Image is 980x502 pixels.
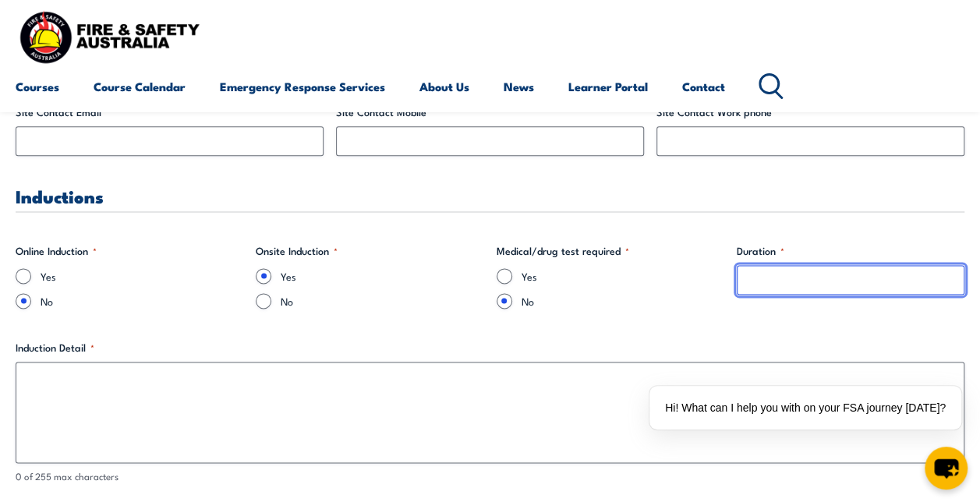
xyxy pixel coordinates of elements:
[682,68,725,105] a: Contact
[419,68,469,105] a: About Us
[16,243,97,259] legend: Online Induction
[649,386,961,430] div: Hi! What can I help you with on your FSA journey [DATE]?
[281,293,483,309] label: No
[41,293,243,309] label: No
[737,243,964,259] label: Duration
[41,268,243,284] label: Yes
[504,68,534,105] a: News
[16,469,964,484] div: 0 of 255 max characters
[568,68,648,105] a: Learner Portal
[256,243,338,259] legend: Onsite Induction
[497,243,629,259] legend: Medical/drug test required
[94,68,186,105] a: Course Calendar
[522,268,724,284] label: Yes
[16,187,964,205] h3: Inductions
[220,68,385,105] a: Emergency Response Services
[281,268,483,284] label: Yes
[16,340,964,355] label: Induction Detail
[522,293,724,309] label: No
[16,68,59,105] a: Courses
[925,447,968,490] button: chat-button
